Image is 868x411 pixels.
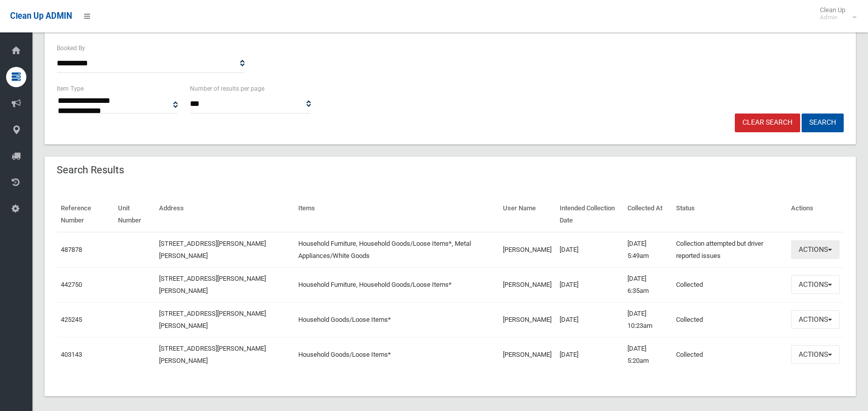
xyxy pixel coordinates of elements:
td: [DATE] [556,267,623,302]
th: Items [294,197,499,232]
button: Actions [791,310,840,329]
td: Household Goods/Loose Items* [294,302,499,337]
td: Collected [672,302,787,337]
button: Actions [791,240,840,259]
td: [PERSON_NAME] [499,267,556,302]
td: [DATE] 5:49am [623,232,672,268]
th: Unit Number [114,197,155,232]
td: Collection attempted but driver reported issues [672,232,787,268]
th: Intended Collection Date [556,197,623,232]
small: Admin [820,14,845,21]
td: [PERSON_NAME] [499,302,556,337]
a: [STREET_ADDRESS][PERSON_NAME][PERSON_NAME] [159,240,266,259]
td: [DATE] 10:23am [623,302,672,337]
td: [PERSON_NAME] [499,232,556,268]
a: 442750 [61,281,82,288]
label: Item Type [57,83,84,94]
td: Household Goods/Loose Items* [294,337,499,372]
a: [STREET_ADDRESS][PERSON_NAME][PERSON_NAME] [159,310,266,329]
th: Status [672,197,787,232]
td: [DATE] 5:20am [623,337,672,372]
th: Actions [787,197,844,232]
span: Clean Up [815,6,855,21]
label: Number of results per page [190,83,264,94]
th: Reference Number [57,197,114,232]
th: Address [155,197,294,232]
td: Collected [672,267,787,302]
a: 403143 [61,351,82,358]
a: 487878 [61,246,82,253]
th: Collected At [623,197,672,232]
button: Search [802,114,844,132]
td: [DATE] [556,302,623,337]
td: Household Furniture, Household Goods/Loose Items*, Metal Appliances/White Goods [294,232,499,268]
td: [PERSON_NAME] [499,337,556,372]
span: Clean Up ADMIN [10,11,72,21]
td: [DATE] 6:35am [623,267,672,302]
a: 425245 [61,316,82,323]
a: [STREET_ADDRESS][PERSON_NAME][PERSON_NAME] [159,275,266,294]
a: [STREET_ADDRESS][PERSON_NAME][PERSON_NAME] [159,345,266,364]
td: Household Furniture, Household Goods/Loose Items* [294,267,499,302]
td: [DATE] [556,232,623,268]
td: Collected [672,337,787,372]
td: [DATE] [556,337,623,372]
a: Clear Search [735,114,800,132]
button: Actions [791,345,840,364]
button: Actions [791,275,840,294]
th: User Name [499,197,556,232]
label: Booked By [57,43,85,54]
header: Search Results [45,160,136,180]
